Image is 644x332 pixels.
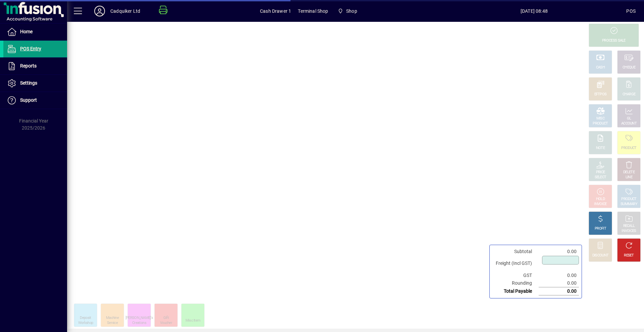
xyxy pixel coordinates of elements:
[539,248,579,255] td: 0.00
[492,255,539,272] td: Freight (Incl GST)
[185,318,201,323] div: Misc Item
[110,6,140,16] div: Cadquiker Ltd
[623,92,636,97] div: CHARGE
[595,226,606,231] div: PROFIT
[624,253,634,258] div: RESET
[260,6,291,16] span: Cash Drawer 1
[621,121,637,126] div: ACCOUNT
[492,279,539,287] td: Rounding
[539,287,579,295] td: 0.00
[20,29,33,34] span: Home
[621,202,637,207] div: SUMMARY
[3,58,67,75] a: Reports
[623,170,635,175] div: DELETE
[20,80,37,86] span: Settings
[596,116,604,121] div: MISC
[492,272,539,279] td: GST
[160,321,172,326] div: Voucher
[621,197,636,202] div: PRODUCT
[20,46,41,51] span: POS Entry
[78,321,93,326] div: Workshop
[89,5,110,17] button: Profile
[539,279,579,287] td: 0.00
[163,316,169,321] div: Gift
[106,316,119,321] div: Machine
[596,65,605,70] div: CASH
[621,146,636,151] div: PRODUCT
[592,253,608,258] div: DISCOUNT
[596,170,605,175] div: PRICE
[602,38,626,43] div: PROCESS SALE
[125,316,153,321] div: [PERSON_NAME]'s
[132,321,146,326] div: Creations
[623,65,635,70] div: CHEQUE
[627,116,631,121] div: GL
[594,92,607,97] div: EFTPOS
[20,97,37,103] span: Support
[594,202,606,207] div: INVOICE
[20,63,37,68] span: Reports
[3,23,67,40] a: Home
[442,6,626,16] span: [DATE] 08:48
[492,248,539,255] td: Subtotal
[80,316,91,321] div: Deposit
[596,146,605,151] div: NOTE
[623,224,635,229] div: RECALL
[3,75,67,92] a: Settings
[596,197,605,202] div: HOLD
[492,287,539,295] td: Total Payable
[3,92,67,109] a: Support
[622,229,636,234] div: INVOICES
[346,6,357,16] span: Shop
[539,272,579,279] td: 0.00
[626,6,636,16] div: POS
[626,175,632,180] div: LINE
[593,121,608,126] div: PRODUCT
[595,175,606,180] div: SELECT
[335,5,360,17] span: Shop
[298,6,328,16] span: Terminal Shop
[107,321,118,326] div: Service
